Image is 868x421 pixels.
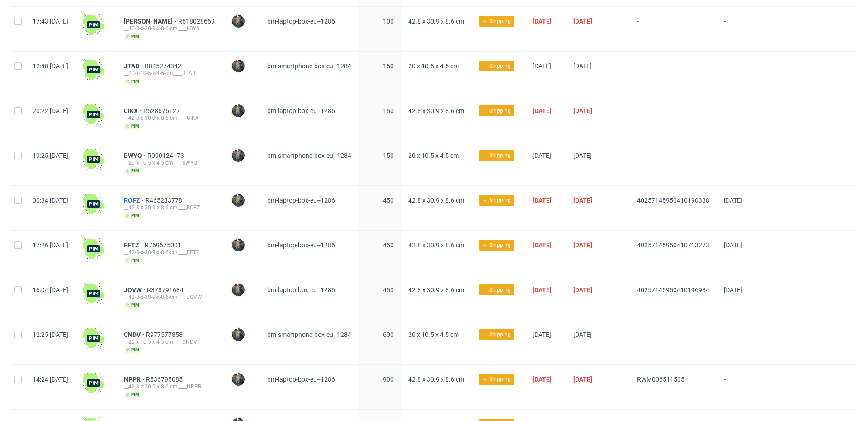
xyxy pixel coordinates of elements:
span: pim [124,78,141,85]
span: [DATE] [533,197,552,204]
span: 00:34 [DATE] [33,197,68,204]
span: → Shipping [482,286,511,294]
span: - [637,107,709,130]
span: → Shipping [482,107,511,115]
div: __42-8-x-30-9-x-8-6-cm____FFTZ [124,249,217,256]
span: [DATE] [573,376,592,383]
span: 40257145950410190388 [637,197,709,204]
a: R090124173 [147,152,186,159]
div: __20-x-10-5-x-4-5-cm____JTAB [124,70,217,77]
span: [DATE] [573,62,592,70]
span: 17:26 [DATE] [33,241,68,249]
span: [DATE] [533,376,552,383]
span: 40257145950410713273 [637,241,709,249]
a: R465233778 [146,197,184,204]
span: 150 [383,62,394,70]
span: 42.8 x 30.9 x 8.6 cm [408,197,464,204]
a: JTAB [124,62,145,70]
span: CIKX [124,107,143,114]
span: 150 [383,107,394,114]
img: wHgJFi1I6lmhQAAAABJRU5ErkJggg== [83,193,104,215]
span: - [637,62,709,85]
span: - [724,18,754,40]
span: bm-laptop-box-eu--1286 [267,107,335,114]
span: 20 x 10.5 x 4.5 cm [408,331,459,338]
span: → Shipping [482,196,511,204]
img: wHgJFi1I6lmhQAAAABJRU5ErkJggg== [83,14,104,36]
a: NPPR [124,376,146,383]
span: - [724,376,754,398]
span: 14:24 [DATE] [33,376,68,383]
span: pim [124,302,141,309]
span: 450 [383,241,394,249]
span: bm-laptop-box-eu--1286 [267,197,335,204]
a: FFTZ [124,241,145,249]
span: R769575001 [145,241,183,249]
span: R845274342 [145,62,183,70]
span: → Shipping [482,62,511,70]
span: 42.8 x 30.9 x 8.6 cm [408,18,464,25]
span: 42.8 x 30.9 x 8.6 cm [408,241,464,249]
span: [DATE] [573,286,592,293]
span: 16:04 [DATE] [33,286,68,293]
img: wHgJFi1I6lmhQAAAABJRU5ErkJggg== [83,59,104,80]
span: 42.8 x 30.9 x 8.6 cm [408,286,464,293]
span: bm-smartphone-box-eu--1284 [267,331,351,338]
div: __42-8-x-30-9-x-8-6-cm____NPPR [124,383,217,390]
span: 20 x 10.5 x 4.5 cm [408,152,459,159]
span: [DATE] [573,18,592,25]
span: → Shipping [482,17,511,25]
span: [DATE] [533,107,552,114]
span: RWM006511505 [637,376,684,383]
span: pim [124,391,141,398]
span: 12:48 [DATE] [33,62,68,70]
div: __20-x-10-5-x-4-5-cm____BWYQ [124,159,217,166]
span: 600 [383,331,394,338]
div: __42-8-x-30-9-x-8-6-cm____ROFZ [124,204,217,211]
span: [DATE] [533,286,552,293]
span: pim [124,123,141,130]
span: [DATE] [533,331,551,338]
img: Maciej Sobola [232,194,245,207]
a: R378791684 [147,286,185,293]
span: 100 [383,18,394,25]
span: R536795085 [146,376,184,383]
span: [DATE] [533,241,552,249]
span: → Shipping [482,375,511,383]
img: Maciej Sobola [232,284,245,296]
span: → Shipping [482,241,511,249]
span: R528676127 [143,107,182,114]
span: 20:22 [DATE] [33,107,68,114]
span: 17:43 [DATE] [33,18,68,25]
span: bm-smartphone-box-eu--1284 [267,62,351,70]
span: [DATE] [573,331,592,338]
span: bm-laptop-box-eu--1286 [267,286,335,293]
span: [DATE] [724,197,742,204]
span: [DATE] [573,107,592,114]
img: Maciej Sobola [232,104,245,117]
a: R977577858 [146,331,184,338]
a: R518028669 [178,18,217,25]
span: [PERSON_NAME] [124,18,178,25]
a: BWYQ [124,152,147,159]
span: → Shipping [482,331,511,339]
div: __20-x-10-5-x-4-5-cm____CNDV [124,338,217,345]
img: Maciej Sobola [232,239,245,251]
div: __42-8-x-30-9-x-8-6-cm____JOVW [124,293,217,301]
a: JOVW [124,286,147,293]
span: [DATE] [533,62,551,70]
a: ROFZ [124,197,146,204]
span: 19:25 [DATE] [33,152,68,159]
span: pim [124,33,141,40]
span: - [724,152,754,175]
